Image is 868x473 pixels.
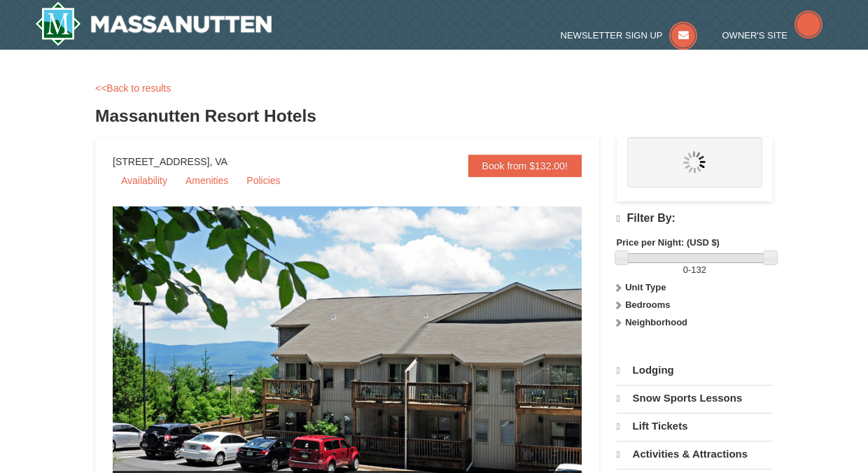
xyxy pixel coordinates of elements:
[683,151,706,174] img: wait.gif
[617,237,720,248] strong: Price per Night: (USD $)
[468,155,582,177] a: Book from $132.00!
[177,170,237,191] a: Amenities
[561,30,663,41] span: Newsletter Sign Up
[238,170,288,191] a: Policies
[617,212,773,225] h4: Filter By:
[625,299,670,310] strong: Bedrooms
[625,317,687,327] strong: Neighborhood
[691,264,706,275] span: 132
[617,385,773,411] a: Snow Sports Lessons
[683,264,688,275] span: 0
[617,263,773,277] label: -
[625,282,666,292] strong: Unit Type
[35,1,272,46] img: Massanutten Resort Logo
[617,413,773,439] a: Lift Tickets
[617,441,773,467] a: Activities & Attractions
[113,170,176,191] a: Availability
[561,30,698,41] a: Newsletter Sign Up
[722,30,788,41] span: Owner's Site
[95,102,773,130] h3: Massanutten Resort Hotels
[95,83,171,94] a: <<Back to results
[722,30,823,41] a: Owner's Site
[35,1,272,46] a: Massanutten Resort
[617,358,773,383] a: Lodging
